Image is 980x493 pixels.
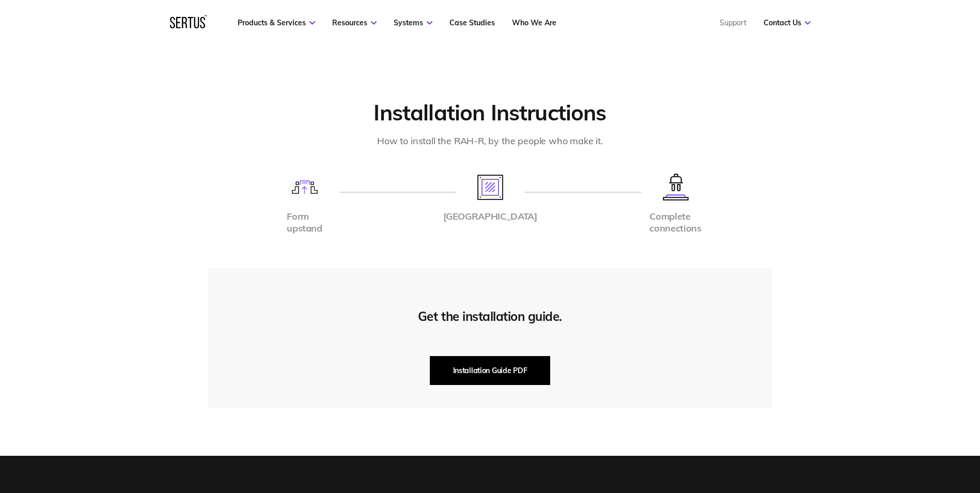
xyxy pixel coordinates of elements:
div: How to install the RAH-R, by the people who make it. [320,134,661,149]
a: Who We Are [512,18,556,27]
a: Contact Us [764,18,811,27]
a: Case Studies [449,18,495,27]
h2: Installation Instructions [208,99,772,127]
a: Systems [394,18,432,27]
a: Resources [332,18,377,27]
button: Installation Guide PDF [430,356,551,385]
div: Complete connections [649,211,701,234]
div: Form upstand [287,211,322,234]
div: Get the installation guide. [418,309,562,324]
a: Products & Services [238,18,315,27]
a: Support [720,18,746,27]
div: [GEOGRAPHIC_DATA] [443,211,537,223]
